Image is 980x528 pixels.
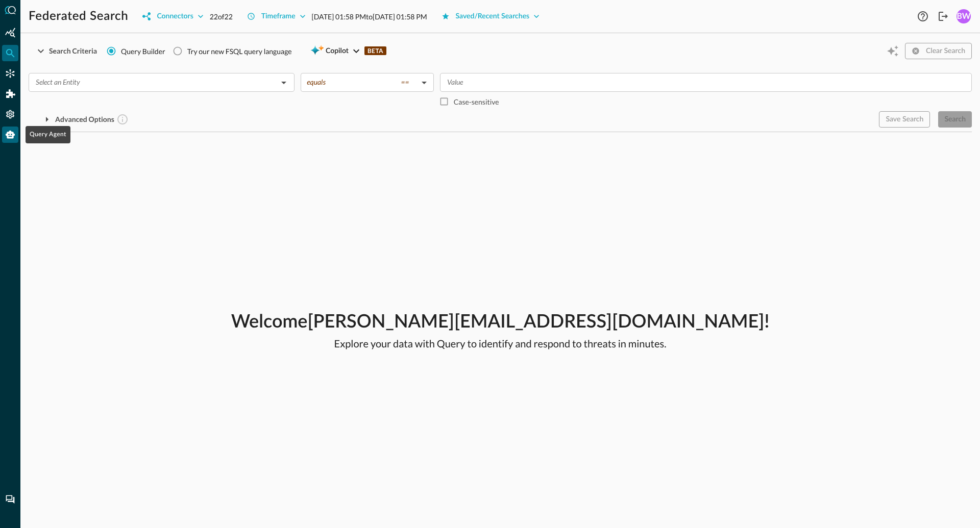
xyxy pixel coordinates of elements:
[935,8,951,24] button: Logout
[231,309,770,336] p: Welcome [PERSON_NAME][EMAIL_ADDRESS][DOMAIN_NAME] !
[456,10,530,23] div: Saved/Recent Searches
[364,46,386,55] p: BETA
[210,11,233,22] p: 22 of 22
[304,43,393,59] button: CopilotBETA
[2,24,18,41] div: Summary Insights
[277,76,291,90] button: Open
[312,11,427,22] p: [DATE] 01:58 PM to [DATE] 01:58 PM
[2,491,18,508] div: Chat
[443,76,967,89] input: Value
[32,76,275,89] input: Select an Entity
[326,45,349,58] span: Copilot
[55,113,129,126] div: Advanced Options
[29,111,135,128] button: Advanced Options
[187,46,292,57] div: Try our new FSQL query language
[26,126,70,143] div: Query Agent
[2,65,18,82] div: Connectors
[261,10,296,23] div: Timeframe
[307,78,418,87] div: equals
[3,86,19,102] div: Addons
[29,8,128,24] h1: Federated Search
[121,46,165,57] span: Query Builder
[241,8,312,24] button: Timeframe
[307,78,326,87] span: equals
[454,96,499,107] p: Case-sensitive
[957,9,971,23] div: BW
[435,8,546,24] button: Saved/Recent Searches
[231,336,770,351] p: Explore your data with Query to identify and respond to threats in minutes.
[2,106,18,122] div: Settings
[2,127,18,143] div: Query Agent
[157,10,193,23] div: Connectors
[49,45,97,58] div: Search Criteria
[915,8,931,24] button: Help
[29,43,103,59] button: Search Criteria
[401,78,409,87] span: ==
[136,8,209,24] button: Connectors
[2,45,18,61] div: Federated Search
